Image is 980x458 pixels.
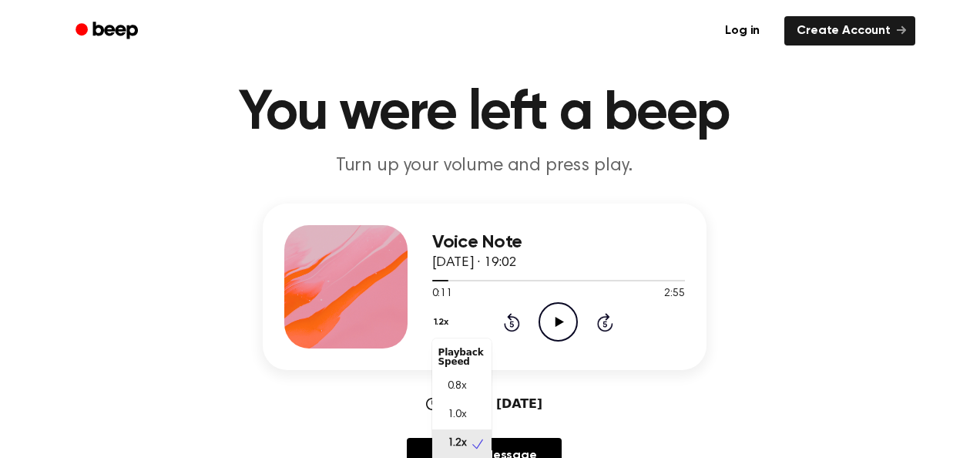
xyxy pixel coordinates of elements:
[448,407,467,423] span: 1.0x
[432,342,492,372] div: Playback Speed
[432,309,455,335] button: 1.2x
[448,379,467,395] span: 0.8x
[448,436,467,452] span: 1.2x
